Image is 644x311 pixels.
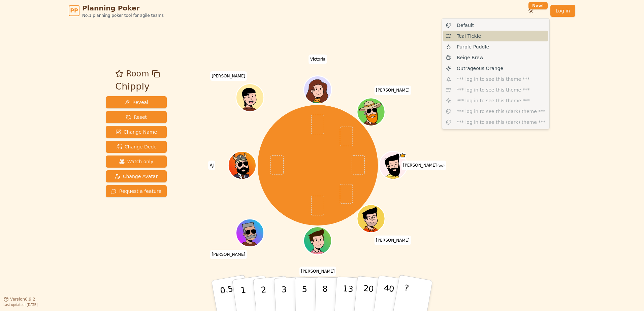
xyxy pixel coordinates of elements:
span: Beige Brew [457,54,483,61]
span: Outrageous Orange [457,65,503,72]
span: Default [457,22,474,29]
span: Purple Puddle [457,43,489,50]
span: Teal Tickle [457,33,481,39]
